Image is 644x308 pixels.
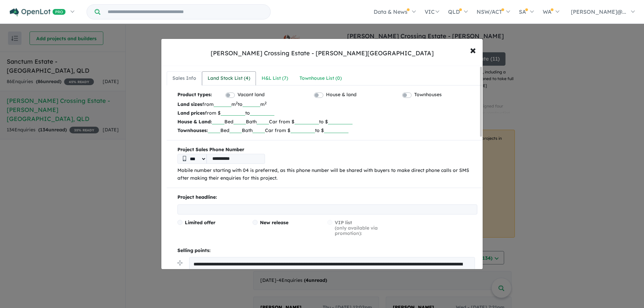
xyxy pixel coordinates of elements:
b: Land sizes [177,101,202,107]
span: Limited offer [185,220,215,226]
p: Selling points: [177,247,477,255]
p: from m to m [177,100,477,109]
span: New release [260,220,288,226]
p: from $ to [177,109,477,117]
b: House & Land: [177,119,212,125]
div: H&L List ( 7 ) [262,74,288,82]
label: Townhouses [414,91,442,99]
input: Try estate name, suburb, builder or developer [102,5,269,19]
p: Bed Bath Car from $ to $ [177,126,477,135]
p: Project headline: [177,193,477,201]
div: Townhouse List ( 0 ) [300,74,342,82]
label: Vacant land [237,91,265,99]
img: drag.svg [177,260,182,265]
b: Project Sales Phone Number [177,146,477,154]
label: House & land [326,91,357,99]
sup: 2 [265,101,267,105]
div: Land Stock List ( 4 ) [208,74,250,82]
img: Openlot PRO Logo White [10,8,66,16]
b: Townhouses: [177,127,208,133]
b: Product types: [177,91,212,100]
div: Sales Info [172,74,196,82]
b: Land prices [177,110,205,116]
p: Bed Bath Car from $ to $ [177,117,477,126]
span: [PERSON_NAME]@... [571,8,626,15]
div: [PERSON_NAME] Crossing Estate - [PERSON_NAME][GEOGRAPHIC_DATA] [211,49,434,58]
p: Mobile number starting with 04 is preferred, as this phone number will be shared with buyers to m... [177,167,477,183]
sup: 2 [236,101,238,105]
span: × [470,43,476,57]
img: Phone icon [183,156,186,161]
